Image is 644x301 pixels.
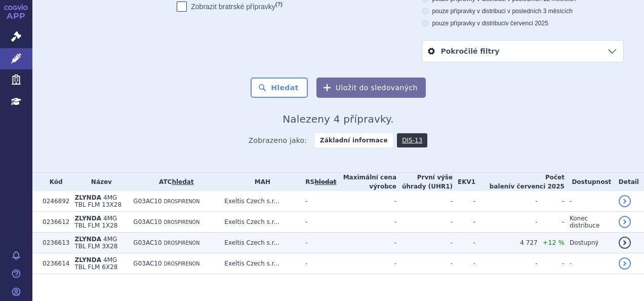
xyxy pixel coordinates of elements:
[453,253,475,274] td: -
[133,218,162,225] span: G03AC10
[128,173,219,191] th: ATC
[475,253,537,274] td: -
[453,173,475,191] th: EKV1
[453,212,475,233] td: -
[396,253,453,274] td: -
[475,212,537,233] td: -
[37,233,69,253] td: 0236613
[177,2,283,12] label: Zobrazit bratrské přípravky
[510,183,564,190] span: v červenci 2025
[74,215,117,229] span: 4MG TBL FLM 1X28
[453,191,475,212] td: -
[314,178,336,185] a: vyhledávání neobsahuje žádnou platnou referenční skupinu
[316,78,426,98] button: Uložit do sledovaných
[74,194,101,201] span: ZLYNDA
[251,78,308,98] button: Hledat
[283,113,394,125] span: Nalezeny 4 přípravky.
[74,236,117,250] span: 4MG TBL FLM 3X28
[538,191,565,212] td: -
[619,257,631,270] a: detail
[74,194,122,208] span: 4MG TBL FLM 13X28
[397,133,427,147] a: DIS-13
[74,236,101,243] span: ZLYNDA
[538,253,565,274] td: -
[475,191,537,212] td: -
[619,216,631,228] a: detail
[219,233,300,253] td: Exeltis Czech s.r...
[396,212,453,233] td: -
[164,261,199,267] span: DROSPIRENON
[422,19,624,27] label: pouze přípravky v distribuci
[506,20,548,27] span: v červenci 2025
[315,133,393,147] strong: Základní informace
[422,41,623,62] a: Pokročilé filtry
[300,233,336,253] td: -
[336,253,396,274] td: -
[336,191,396,212] td: -
[164,240,199,246] span: DROSPIRENON
[133,198,162,205] span: G03AC10
[614,173,644,191] th: Detail
[475,233,537,253] td: 4 727
[219,212,300,233] td: Exeltis Czech s.r...
[336,173,396,191] th: Maximální cena výrobce
[219,191,300,212] td: Exeltis Czech s.r...
[396,233,453,253] td: -
[69,173,128,191] th: Název
[396,191,453,212] td: -
[172,178,193,185] a: hledat
[37,212,69,233] td: 0236612
[314,178,336,185] del: hledat
[396,173,453,191] th: První výše úhrady (UHR1)
[37,173,69,191] th: Kód
[565,253,614,274] td: -
[422,7,624,15] label: pouze přípravky v distribuci v posledních 3 měsících
[565,191,614,212] td: -
[37,191,69,212] td: 0246892
[219,253,300,274] td: Exeltis Czech s.r...
[133,260,162,267] span: G03AC10
[74,256,117,271] span: 4MG TBL FLM 6X28
[538,212,565,233] td: -
[300,253,336,274] td: -
[74,215,101,222] span: ZLYNDA
[475,173,565,191] th: Počet balení
[74,256,101,264] span: ZLYNDA
[565,173,614,191] th: Dostupnost
[164,219,199,225] span: DROSPIRENON
[543,239,565,246] span: +12 %
[565,212,614,233] td: Konec distribuce
[453,233,475,253] td: -
[300,212,336,233] td: -
[300,173,336,191] th: RS
[619,195,631,207] a: detail
[565,233,614,253] td: Dostupný
[336,233,396,253] td: -
[275,1,283,8] abbr: (?)
[336,212,396,233] td: -
[37,253,69,274] td: 0236614
[249,133,307,147] span: Zobrazeno jako:
[300,191,336,212] td: -
[619,237,631,249] a: detail
[164,199,199,204] span: DROSPIRENON
[219,173,300,191] th: MAH
[133,239,162,246] span: G03AC10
